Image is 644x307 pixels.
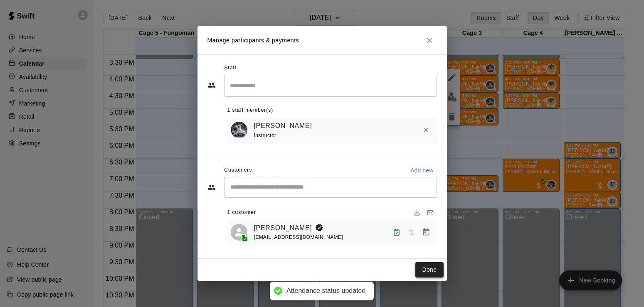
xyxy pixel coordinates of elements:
[224,177,437,198] div: Start typing to search customers...
[415,262,443,278] button: Done
[410,206,424,219] button: Download list
[419,123,434,138] button: Remove
[286,287,365,295] div: Attendance status updated
[424,206,437,219] button: Email participants
[315,223,323,232] svg: Booking Owner
[254,133,276,138] span: Instructor
[404,228,419,235] span: Has not paid
[207,81,216,89] svg: Staff
[407,164,437,177] button: Add new
[422,33,437,48] button: Close
[227,206,256,219] span: 1 customer
[231,122,247,138] img: Jake Buchanan
[254,120,312,131] a: [PERSON_NAME]
[254,234,343,240] span: [EMAIL_ADDRESS][DOMAIN_NAME]
[224,61,236,75] span: Staff
[390,225,404,239] button: Attended
[224,164,252,177] span: Customers
[207,36,299,45] p: Manage participants & payments
[224,75,437,97] div: Search staff
[419,225,434,240] button: Manage bookings & payment
[254,223,312,233] a: [PERSON_NAME]
[227,104,274,117] span: 1 staff member(s)
[207,183,216,192] svg: Customers
[410,166,434,174] p: Add new
[231,224,247,241] div: Hayden Conley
